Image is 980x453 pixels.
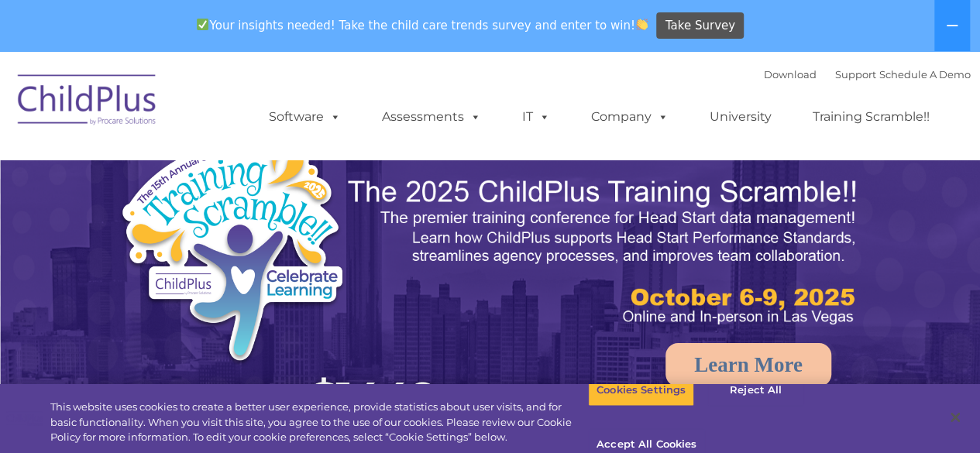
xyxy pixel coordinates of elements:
[797,101,945,132] a: Training Scramble!!
[191,10,655,40] span: Your insights needed! Take the child care trends survey and enter to win!
[366,101,497,132] a: Assessments
[764,68,817,81] a: Download
[588,374,694,407] button: Cookies Settings
[507,101,566,132] a: IT
[656,12,744,39] a: Take Survey
[764,68,971,81] font: |
[215,102,263,114] span: Last name
[938,400,972,434] button: Close
[694,101,787,132] a: University
[197,19,208,30] img: ✅
[50,400,588,445] div: This website uses cookies to create a better user experience, provide statistics about user visit...
[253,101,356,132] a: Software
[665,12,735,39] span: Take Survey
[879,68,971,81] a: Schedule A Demo
[636,19,648,30] img: 👏
[576,101,684,132] a: Company
[10,63,165,141] img: ChildPlus by Procare Solutions
[835,68,876,81] a: Support
[707,374,804,407] button: Reject All
[665,343,831,386] a: Learn More
[215,166,281,177] span: Phone number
